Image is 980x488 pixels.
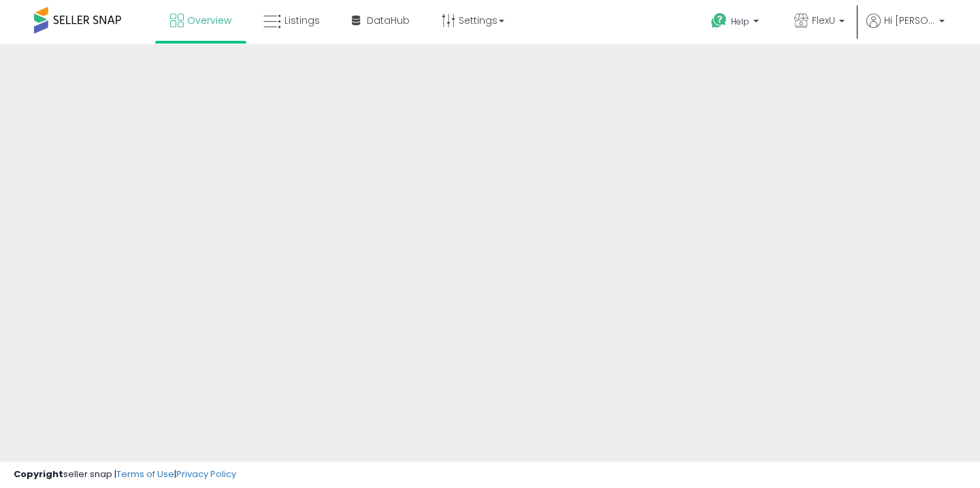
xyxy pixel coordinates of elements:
[812,14,835,27] span: FlexU
[700,2,772,44] a: Help
[884,14,935,27] span: Hi [PERSON_NAME]
[710,12,728,29] i: Get Help
[187,14,231,27] span: Overview
[14,468,236,481] div: seller snap | |
[731,16,749,27] span: Help
[116,468,174,481] a: Terms of Use
[866,14,945,44] a: Hi [PERSON_NAME]
[176,468,236,481] a: Privacy Policy
[284,14,320,27] span: Listings
[14,468,63,481] strong: Copyright
[367,14,410,27] span: DataHub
